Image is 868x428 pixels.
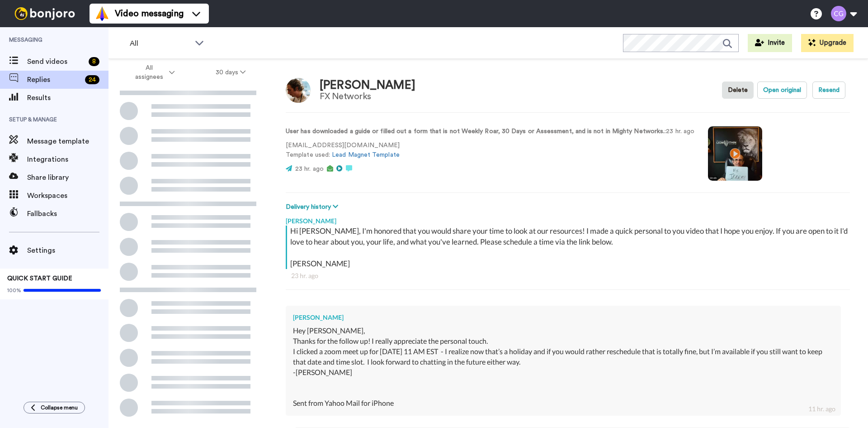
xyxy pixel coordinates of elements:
[27,190,108,201] span: Workspaces
[24,402,85,414] button: Collapse menu
[85,75,99,84] div: 24
[27,208,108,219] span: Fallbacks
[291,271,844,280] div: 23 hr. ago
[808,404,835,414] div: 11 hr. ago
[89,57,99,66] div: 8
[295,166,324,172] span: 23 hr. ago
[801,34,854,52] button: Upgrade
[195,64,266,81] button: 30 days
[110,60,195,85] button: All assignees
[748,34,792,52] button: Invite
[131,63,167,82] span: All assignees
[130,38,190,49] span: All
[757,82,807,99] button: Open original
[293,313,834,322] div: [PERSON_NAME]
[27,245,108,256] span: Settings
[115,7,184,20] span: Video messaging
[7,287,21,294] span: 100%
[7,275,72,282] span: QUICK START GUIDE
[27,56,85,67] span: Send videos
[293,326,834,409] div: Hey [PERSON_NAME], Thanks for the follow up! I really appreciate the personal touch. I clicked a ...
[11,7,79,20] img: bj-logo-header-white.svg
[812,82,845,99] button: Resend
[95,6,109,21] img: vm-color.svg
[286,141,694,160] p: [EMAIL_ADDRESS][DOMAIN_NAME] Template used:
[320,79,415,92] div: [PERSON_NAME]
[27,74,81,85] span: Replies
[41,404,78,411] span: Collapse menu
[286,127,694,136] p: : 23 hr. ago
[290,226,848,269] div: Hi [PERSON_NAME], I'm honored that you would share your time to look at our resources! I made a q...
[27,172,108,183] span: Share library
[332,152,400,158] a: Lead Magnet Template
[286,78,311,103] img: Image of Jeremy Allen
[286,128,665,135] strong: User has downloaded a guide or filled out a form that is not Weekly Roar, 30 Days or Assessment, ...
[286,202,341,212] button: Delivery history
[27,154,108,165] span: Integrations
[27,92,108,103] span: Results
[722,82,754,99] button: Delete
[27,136,108,147] span: Message template
[286,212,850,226] div: [PERSON_NAME]
[320,91,415,101] div: FX Networks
